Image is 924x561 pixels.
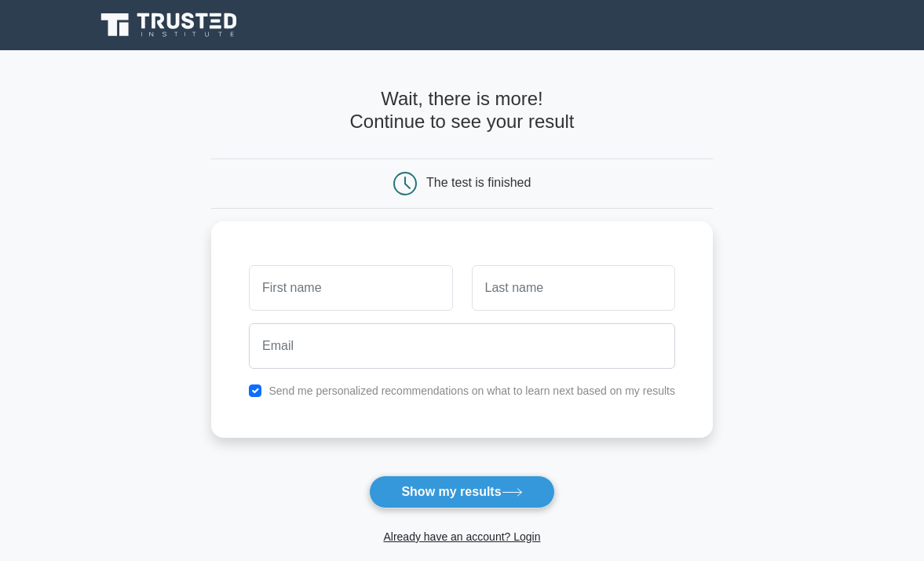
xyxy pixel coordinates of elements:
[249,323,675,369] input: Email
[426,176,531,189] div: The test is finished
[472,265,675,311] input: Last name
[369,475,554,508] button: Show my results
[249,265,452,311] input: First name
[268,384,675,397] label: Send me personalized recommendations on what to learn next based on my results
[383,530,540,543] a: Already have an account? Login
[211,88,713,133] h4: Wait, there is more! Continue to see your result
